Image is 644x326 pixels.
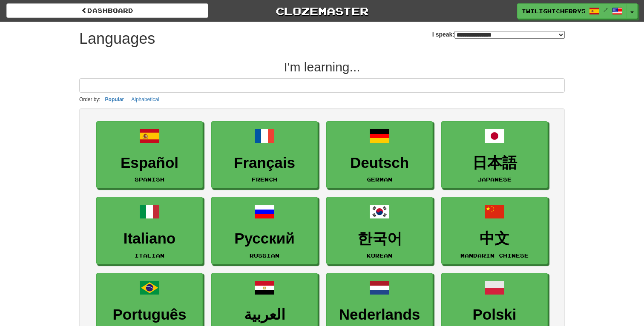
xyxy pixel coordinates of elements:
button: Alphabetical [129,95,161,104]
h3: 日本語 [446,155,543,171]
a: EspañolSpanish [96,121,203,189]
a: Clozemaster [221,3,423,18]
h3: Italiano [101,230,198,247]
small: French [252,176,277,182]
label: I speak: [432,30,565,39]
small: German [367,176,392,182]
h3: Français [216,155,313,171]
span: TwilightCherry5969 [522,7,585,15]
h3: Polski [446,306,543,323]
h3: العربية [216,306,313,323]
a: РусскийRussian [211,197,318,264]
select: I speak: [454,31,565,39]
h1: Languages [79,30,155,47]
a: FrançaisFrench [211,121,318,189]
a: dashboard [6,3,208,18]
h3: Português [101,306,198,323]
a: 한국어Korean [326,197,433,264]
h2: I'm learning... [79,60,565,74]
a: 日本語Japanese [441,121,548,189]
small: Russian [250,252,279,258]
small: Mandarin Chinese [460,252,529,258]
h3: 한국어 [331,230,428,247]
a: 中文Mandarin Chinese [441,197,548,264]
button: Popular [103,95,127,104]
small: Japanese [477,176,512,182]
small: Spanish [135,176,164,182]
span: / [604,7,608,13]
h3: Español [101,155,198,171]
a: ItalianoItalian [96,197,203,264]
h3: Nederlands [331,306,428,323]
small: Korean [367,252,392,258]
a: DeutschGerman [326,121,433,189]
h3: Deutsch [331,155,428,171]
h3: 中文 [446,230,543,247]
a: TwilightCherry5969 / [517,3,627,19]
small: Order by: [79,96,101,102]
h3: Русский [216,230,313,247]
small: Italian [135,252,164,258]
